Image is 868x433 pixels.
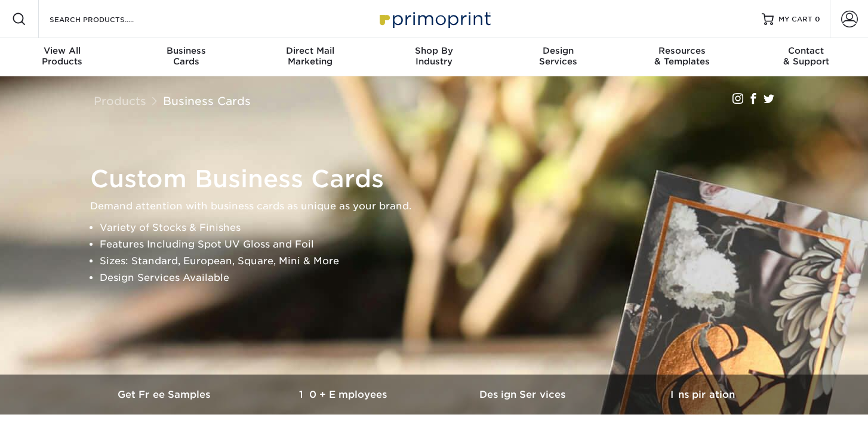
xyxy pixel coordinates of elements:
span: Resources [620,45,744,56]
a: BusinessCards [124,38,248,76]
a: DesignServices [496,38,620,76]
a: Resources& Templates [620,38,744,76]
div: & Support [744,45,868,67]
a: Design Services [434,375,613,415]
h1: Custom Business Cards [90,165,789,193]
a: Inspiration [613,375,792,415]
span: Direct Mail [248,45,372,56]
a: Contact& Support [744,38,868,76]
span: Contact [744,45,868,56]
span: MY CART [778,14,812,24]
span: Shop By [372,45,496,56]
div: Industry [372,45,496,67]
li: Design Services Available [100,270,789,286]
a: Business Cards [163,94,251,107]
img: Primoprint [374,6,494,32]
a: 10+ Employees [255,375,434,415]
h3: Design Services [434,389,613,400]
div: & Templates [620,45,744,67]
a: Shop ByIndustry [372,38,496,76]
h3: 10+ Employees [255,389,434,400]
a: Products [94,94,146,107]
li: Variety of Stocks & Finishes [100,219,789,236]
a: Direct MailMarketing [248,38,372,76]
p: Demand attention with business cards as unique as your brand. [90,198,789,215]
input: SEARCH PRODUCTS..... [48,12,165,26]
div: Services [496,45,620,67]
div: Marketing [248,45,372,67]
span: Design [496,45,620,56]
span: 0 [815,15,820,23]
li: Sizes: Standard, European, Square, Mini & More [100,253,789,270]
li: Features Including Spot UV Gloss and Foil [100,236,789,253]
a: Get Free Samples [76,375,255,415]
h3: Get Free Samples [76,389,255,400]
span: Business [124,45,248,56]
div: Cards [124,45,248,67]
h3: Inspiration [613,389,792,400]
